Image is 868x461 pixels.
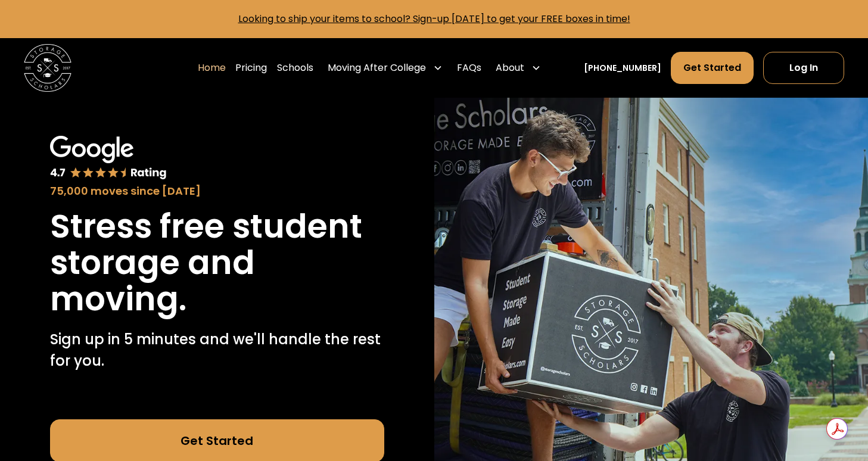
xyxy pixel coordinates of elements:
[457,51,481,85] a: FAQs
[24,44,71,92] a: home
[198,51,226,85] a: Home
[50,136,167,180] img: Google 4.7 star rating
[24,44,71,92] img: Storage Scholars main logo
[491,51,546,85] div: About
[763,52,844,84] a: Log In
[323,51,447,85] div: Moving After College
[496,61,524,75] div: About
[235,51,267,85] a: Pricing
[50,183,384,199] div: 75,000 moves since [DATE]
[584,62,661,74] a: [PHONE_NUMBER]
[671,52,754,84] a: Get Started
[50,329,384,372] p: Sign up in 5 minutes and we'll handle the rest for you.
[50,208,384,317] h1: Stress free student storage and moving.
[238,12,630,26] a: Looking to ship your items to school? Sign-up [DATE] to get your FREE boxes in time!
[328,61,426,75] div: Moving After College
[277,51,313,85] a: Schools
